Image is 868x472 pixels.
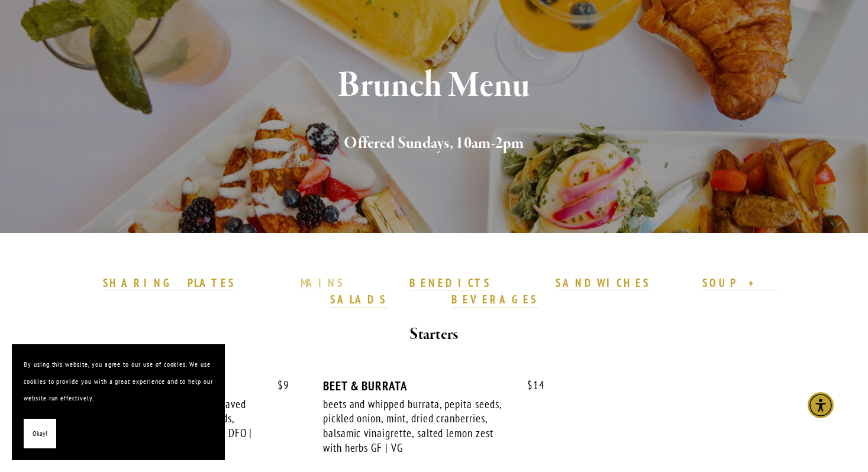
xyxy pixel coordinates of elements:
div: beets and whipped burrata, pepita seeds, pickled onion, mint, dried cranberries, balsamic vinaigr... [323,397,511,455]
section: Cookie banner [12,344,225,460]
strong: BENEDICTS [409,276,491,290]
a: BEVERAGES [451,292,538,308]
p: By using this website, you agree to our use of cookies. We use cookies to provide you with a grea... [24,356,213,407]
strong: SHARING PLATES [103,276,235,290]
button: Okay! [24,419,56,449]
h2: Offered Sundays, 10am-2pm [89,131,779,156]
div: BEET & BURRATA [323,379,545,393]
strong: MAINS [301,276,345,290]
a: SHARING PLATES [103,276,235,291]
h1: Brunch Menu [89,67,779,105]
a: SANDWICHES [556,276,650,291]
a: MAINS [301,276,345,291]
span: $ [527,378,533,392]
a: SOUP + SALADS [330,276,778,308]
a: BENEDICTS [409,276,491,291]
span: $ [277,378,283,392]
strong: SANDWICHES [556,276,650,290]
span: 14 [515,379,545,392]
span: Okay! [33,425,47,442]
strong: BEVERAGES [451,292,538,306]
div: Accessibility Menu [808,392,834,418]
strong: Starters [409,324,458,345]
span: 9 [266,379,289,392]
